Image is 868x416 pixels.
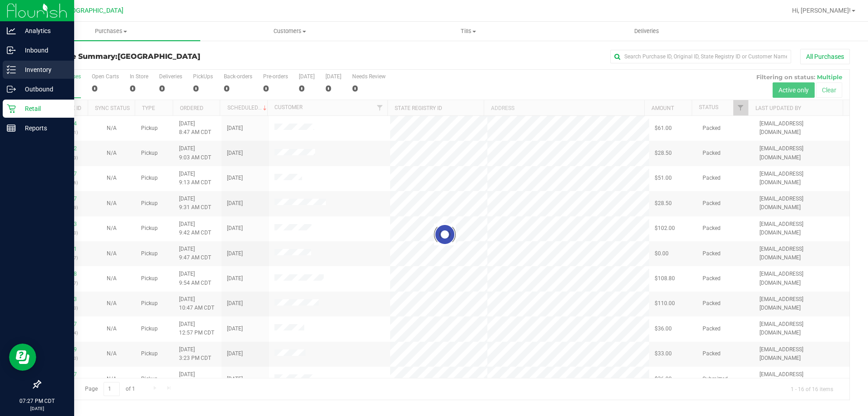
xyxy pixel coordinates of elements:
span: Purchases [22,27,200,35]
p: 07:27 PM CDT [4,397,70,405]
inline-svg: Outbound [7,85,16,94]
span: [GEOGRAPHIC_DATA] [118,52,200,61]
span: Customers [201,27,378,35]
p: [DATE] [4,405,70,412]
inline-svg: Reports [7,124,16,133]
inline-svg: Inbound [7,46,16,55]
span: Tills [379,27,557,35]
p: Reports [16,123,70,134]
a: Customers [200,22,379,41]
inline-svg: Retail [7,104,16,113]
input: Search Purchase ID, Original ID, State Registry ID or Customer Name... [610,50,791,63]
p: Outbound [16,84,70,95]
a: Deliveries [557,22,736,41]
p: Inbound [16,45,70,56]
span: Hi, [PERSON_NAME]! [792,7,851,14]
a: Tills [379,22,557,41]
button: All Purchases [800,49,850,64]
inline-svg: Analytics [7,26,16,35]
p: Inventory [16,64,70,75]
p: Analytics [16,25,70,36]
p: Retail [16,103,70,114]
h3: Purchase Summary: [40,53,310,61]
span: [GEOGRAPHIC_DATA] [61,7,123,14]
span: Deliveries [622,27,671,35]
inline-svg: Inventory [7,65,16,74]
iframe: Resource center [9,344,36,371]
a: Purchases [22,22,200,41]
